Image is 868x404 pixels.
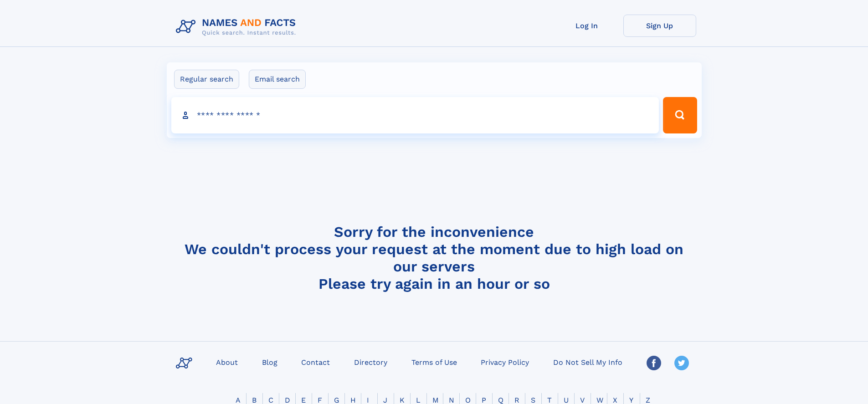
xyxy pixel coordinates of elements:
label: Email search [249,70,306,89]
a: Directory [350,355,391,368]
a: Privacy Policy [477,355,533,368]
a: Blog [258,355,281,368]
a: Log In [550,15,623,37]
label: Regular search [174,70,239,89]
a: Sign Up [623,15,696,37]
a: About [212,355,241,368]
img: Logo Names and Facts [172,15,303,39]
img: Twitter [674,356,689,370]
a: Do Not Sell My Info [550,355,626,368]
button: Search Button [663,97,697,133]
a: Terms of Use [408,355,461,368]
h4: Sorry for the inconvenience We couldn't process your request at the moment due to high load on ou... [172,223,696,292]
input: search input [171,97,659,133]
a: Contact [298,355,334,368]
img: Facebook [647,356,661,370]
